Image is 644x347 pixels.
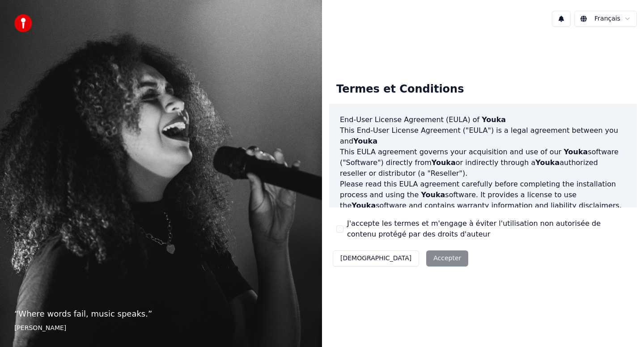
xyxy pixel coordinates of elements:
p: “ Where words fail, music speaks. ” [14,308,308,320]
span: Youka [421,190,445,199]
p: This EULA agreement governs your acquisition and use of our software ("Software") directly from o... [340,147,626,179]
div: Termes et Conditions [329,75,471,104]
footer: [PERSON_NAME] [14,324,308,333]
button: [DEMOGRAPHIC_DATA] [333,250,419,267]
h3: End-User License Agreement (EULA) of [340,114,626,125]
span: Youka [432,158,456,167]
span: Youka [482,115,506,124]
label: J'accepte les termes et m'engage à éviter l'utilisation non autorisée de contenu protégé par des ... [347,218,630,240]
p: Please read this EULA agreement carefully before completing the installation process and using th... [340,179,626,211]
span: Youka [352,201,376,210]
span: Youka [563,148,588,156]
span: Youka [353,137,377,145]
img: youka [14,14,32,32]
span: Youka [535,158,559,167]
p: This End-User License Agreement ("EULA") is a legal agreement between you and [340,125,626,147]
